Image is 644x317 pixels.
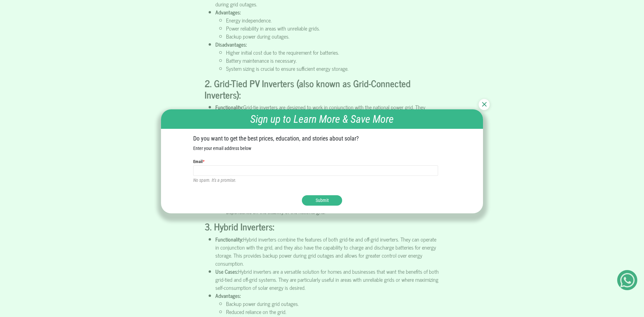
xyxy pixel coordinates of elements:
[482,102,487,107] img: Close newsletter btn
[193,158,204,165] label: Email
[193,145,451,152] p: Enter your email address below
[193,135,451,142] h2: Do you want to get the best prices, education, and stories about solar?
[302,195,342,206] button: Submit
[250,113,394,125] em: Sign up to Learn More & Save More
[193,177,451,184] p: No spam. It's a promise.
